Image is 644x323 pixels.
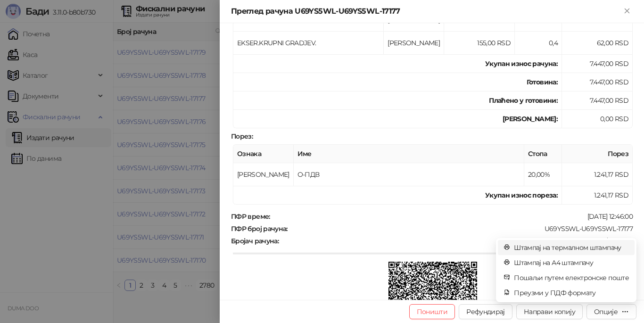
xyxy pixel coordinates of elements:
[289,224,634,233] div: U69YS5WL-U69YS5WL-17177
[516,304,583,319] button: Направи копију
[562,91,633,110] td: 7.447,00 RSD
[231,237,279,245] strong: Бројач рачуна :
[514,288,629,298] span: Преузми у ПДФ формату
[485,59,558,68] strong: Укупан износ рачуна :
[233,145,294,163] th: Ознака
[562,163,633,186] td: 1.241,17 RSD
[514,273,629,283] span: Пошаљи путем електронске поште
[562,73,633,91] td: 7.447,00 RSD
[459,304,512,319] button: Рефундирај
[444,32,515,55] td: 155,00 RSD
[485,191,558,199] strong: Укупан износ пореза:
[594,307,618,316] div: Опције
[231,212,270,221] strong: ПФР време :
[524,145,562,163] th: Стопа
[294,163,524,186] td: О-ПДВ
[503,115,558,123] strong: [PERSON_NAME]:
[231,224,288,233] strong: ПФР број рачуна :
[409,304,455,319] button: Поништи
[280,237,634,245] div: 17154/17177ПП
[231,132,253,141] strong: Порез :
[524,163,562,186] td: 20,00%
[515,32,562,55] td: 0,4
[231,6,621,17] div: Преглед рачуна U69YS5WL-U69YS5WL-17177
[562,186,633,205] td: 1.241,17 RSD
[514,257,629,268] span: Штампај на А4 штампачу
[562,32,633,55] td: 62,00 RSD
[384,32,444,55] td: [PERSON_NAME]
[489,96,558,105] strong: Плаћено у готовини:
[562,110,633,128] td: 0,00 RSD
[233,163,294,186] td: [PERSON_NAME]
[621,6,633,17] button: Close
[233,32,384,55] td: EKSER.KRUPNI GRADJEV.
[586,304,636,319] button: Опције
[514,242,629,253] span: Штампај на термалном штампачу
[562,55,633,73] td: 7.447,00 RSD
[294,145,524,163] th: Име
[527,78,558,86] strong: Готовина :
[562,145,633,163] th: Порез
[524,307,575,316] span: Направи копију
[271,212,634,221] div: [DATE] 12:46:00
